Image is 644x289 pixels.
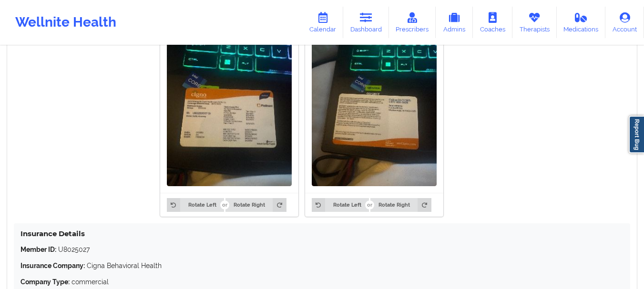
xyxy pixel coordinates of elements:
a: Account [605,7,644,38]
a: Admins [436,7,473,38]
a: Report Bug [629,116,644,153]
button: Rotate Right [370,198,431,211]
p: commercial [20,277,624,287]
strong: Member ID: [20,246,56,253]
strong: Insurance Company: [20,262,85,269]
p: Cigna Behavioral Health [20,261,624,270]
a: Medications [557,7,606,38]
img: Stella Akurang [167,20,292,186]
h4: Insurance Details [20,229,624,238]
button: Rotate Right [225,198,286,211]
button: Rotate Left [312,198,369,211]
a: Coaches [473,7,512,38]
img: Stella Akurang [312,20,437,186]
a: Dashboard [343,7,389,38]
button: Rotate Left [167,198,224,211]
a: Calendar [302,7,343,38]
p: U8025027 [20,245,624,254]
a: Therapists [512,7,557,38]
strong: Company Type: [20,278,70,286]
a: Prescribers [389,7,436,38]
